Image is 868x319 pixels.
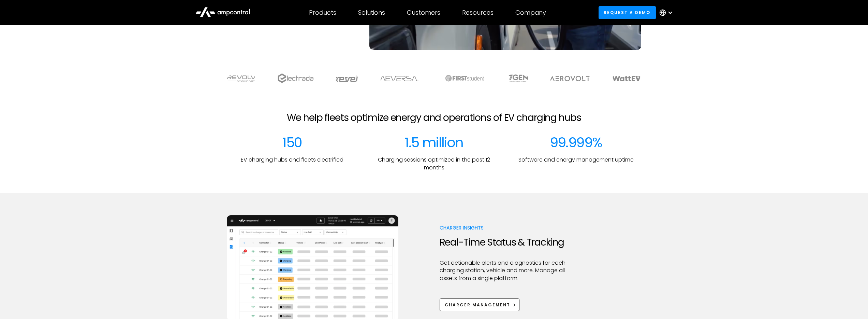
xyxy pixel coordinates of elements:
div: Resources [462,9,494,16]
div: 150 [282,134,302,151]
div: Solutions [358,9,385,16]
h2: We help fleets optimize energy and operations of EV charging hubs [287,112,581,124]
p: Charging sessions optimized in the past 12 months [369,156,500,171]
p: EV charging hubs and fleets electrified [241,156,343,164]
div: Customers [407,9,440,16]
div: Products [309,9,336,16]
h2: Real-Time Status & Tracking [440,237,571,248]
div: 99.999% [550,134,602,151]
div: Charger Management [445,302,510,308]
img: electrada logo [278,73,313,83]
div: Company [515,9,546,16]
a: Charger Management [440,299,520,311]
p: Get actionable alerts and diagnostics for each charging station, vehicle and more. Manage all ass... [440,259,571,282]
p: Software and energy management uptime [518,156,634,164]
div: 1.5 million [404,134,463,151]
p: Charger Insights [440,224,571,231]
img: WattEV logo [612,76,641,81]
img: Aerovolt Logo [550,76,590,81]
a: Request a demo [599,6,656,19]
